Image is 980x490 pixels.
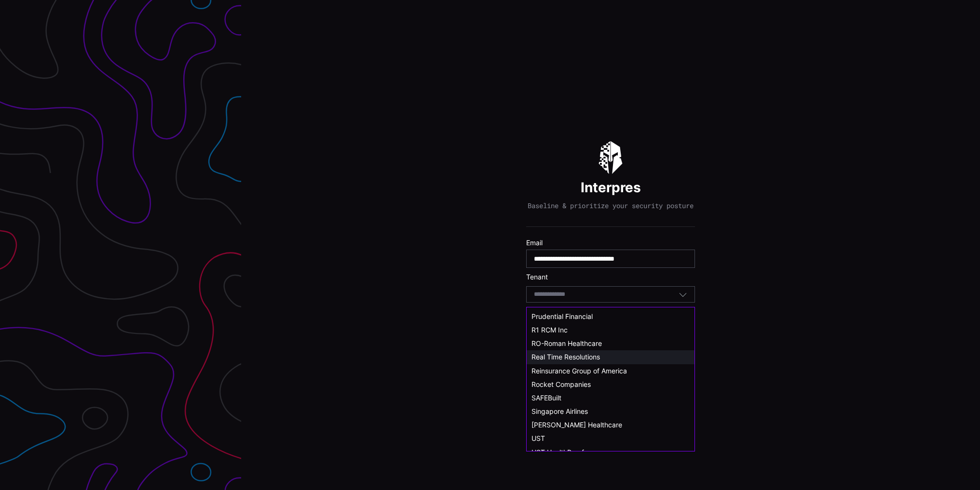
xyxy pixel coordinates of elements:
span: [PERSON_NAME] Healthcare [531,421,622,429]
label: Tenant [526,273,695,281]
span: UST HealthProof [531,448,584,456]
span: SAFEBuilt [531,394,561,402]
span: Reinsurance Group of America [531,367,627,375]
span: Rocket Companies [531,380,591,388]
span: Real Time Resolutions [531,353,600,361]
h1: Interpres [581,179,641,196]
span: Prudential Financial [531,312,593,320]
span: UST [531,434,545,442]
span: R1 RCM Inc [531,326,568,334]
label: Email [526,238,695,247]
span: RO-Roman Healthcare [531,339,602,347]
button: Toggle options menu [679,290,687,299]
span: Singapore Airlines [531,407,588,415]
p: Baseline & prioritize your security posture [528,201,694,210]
